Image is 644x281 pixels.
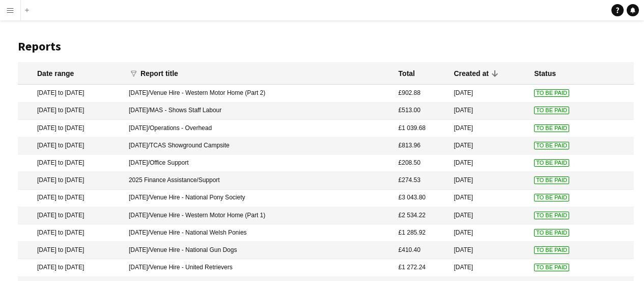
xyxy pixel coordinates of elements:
span: To Be Paid [534,159,569,167]
mat-cell: [DATE]/Venue Hire - National Gun Dogs [124,242,394,259]
mat-cell: £902.88 [394,85,449,102]
mat-cell: [DATE] [449,242,529,259]
mat-cell: £208.50 [394,155,449,172]
mat-cell: [DATE] [449,259,529,276]
mat-cell: [DATE] to [DATE] [18,103,124,120]
mat-cell: [DATE]/Office Support [124,155,394,172]
mat-cell: £1 285.92 [394,224,449,242]
span: To Be Paid [534,124,569,132]
mat-cell: £1 272.24 [394,259,449,276]
div: Date range [37,69,74,78]
div: Report title [141,69,187,78]
mat-cell: [DATE] [449,137,529,155]
mat-cell: [DATE] to [DATE] [18,137,124,155]
mat-cell: [DATE] [449,85,529,102]
div: Status [534,69,556,78]
mat-cell: 2025 Finance Assistance/Support [124,172,394,189]
mat-cell: [DATE]/Operations - Overhead [124,120,394,137]
mat-cell: [DATE]/TCAS Showground Campsite [124,137,394,155]
div: Report title [141,69,178,78]
mat-cell: [DATE]/Venue Hire - Western Motor Home (Part 1) [124,207,394,224]
mat-cell: £813.96 [394,137,449,155]
mat-cell: [DATE] [449,120,529,137]
div: Created at [454,69,488,78]
span: To Be Paid [534,142,569,149]
mat-cell: [DATE] to [DATE] [18,224,124,242]
mat-cell: [DATE] to [DATE] [18,190,124,207]
mat-cell: [DATE] to [DATE] [18,172,124,189]
mat-cell: [DATE] to [DATE] [18,207,124,224]
mat-cell: [DATE]/Venue Hire - United Retrievers [124,259,394,276]
mat-cell: [DATE] to [DATE] [18,120,124,137]
mat-cell: £2 534.22 [394,207,449,224]
mat-cell: [DATE] [449,103,529,120]
span: To Be Paid [534,229,569,237]
span: To Be Paid [534,194,569,201]
mat-cell: £3 043.80 [394,190,449,207]
mat-cell: [DATE]/Venue Hire - Western Motor Home (Part 2) [124,85,394,102]
mat-cell: [DATE]/MAS - Shows Staff Labour [124,103,394,120]
div: Created at [454,69,497,78]
mat-cell: [DATE]/Venue Hire - National Welsh Ponies [124,224,394,242]
mat-cell: [DATE] [449,155,529,172]
span: To Be Paid [534,107,569,114]
mat-cell: [DATE] [449,224,529,242]
mat-cell: [DATE] to [DATE] [18,155,124,172]
span: To Be Paid [534,264,569,271]
span: To Be Paid [534,89,569,97]
h1: Reports [18,39,634,54]
span: To Be Paid [534,246,569,254]
span: To Be Paid [534,212,569,219]
mat-cell: [DATE] [449,190,529,207]
span: To Be Paid [534,176,569,184]
mat-cell: [DATE] to [DATE] [18,85,124,102]
mat-cell: £1 039.68 [394,120,449,137]
mat-cell: [DATE]/Venue Hire - National Pony Society [124,190,394,207]
mat-cell: £274.53 [394,172,449,189]
div: Total [399,69,415,78]
mat-cell: [DATE] [449,207,529,224]
mat-cell: £513.00 [394,103,449,120]
mat-cell: [DATE] to [DATE] [18,242,124,259]
mat-cell: [DATE] to [DATE] [18,259,124,276]
mat-cell: [DATE] [449,172,529,189]
mat-cell: £410.40 [394,242,449,259]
